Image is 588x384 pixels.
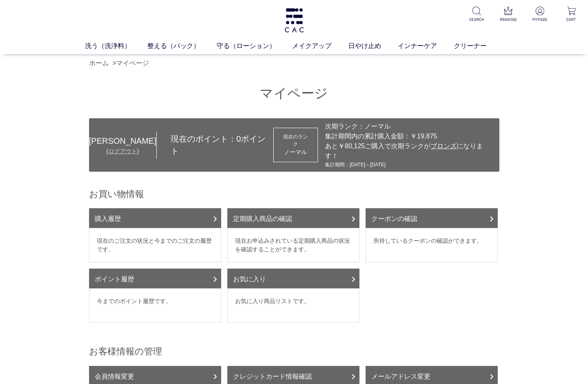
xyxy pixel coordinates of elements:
a: ポイント履歴 [89,269,221,288]
a: お気に入り [227,269,359,288]
a: マイページ [116,60,149,67]
p: RANKING [498,16,518,23]
p: MYPAGE [530,16,550,23]
a: 購入履歴 [89,208,221,228]
a: ホーム [89,60,109,67]
a: 洗う（洗浄料） [85,41,147,51]
h2: お買い物情報 [89,188,499,200]
div: [PERSON_NAME] [89,135,156,147]
a: 日やけ止め [348,41,398,51]
a: 定期購入商品の確認 [227,208,359,228]
div: ( ) [89,147,156,156]
div: 集計期間：[DATE]～[DATE] [325,161,495,168]
div: 現在のポイント： ポイント [157,133,273,157]
li: > [112,58,151,68]
a: SEARCH [467,7,487,23]
a: インナーケア [398,41,453,51]
a: 整える（パック） [147,41,216,51]
a: クーポンの確認 [366,208,498,228]
a: MYPAGE [530,7,550,23]
a: RANKING [498,7,518,23]
span: 0 [236,134,241,143]
p: CART [561,16,581,23]
div: 集計期間内の累計購入金額：￥19,875 [325,131,495,141]
div: 次期ランク：ノーマル [325,122,495,131]
dd: お気に入り商品リストです。 [227,288,359,323]
p: SEARCH [467,16,487,23]
dd: 現在お申込みされている定期購入商品の状況を確認することができます。 [227,228,359,262]
dt: 現在のランク [281,133,311,148]
h1: マイページ [89,85,499,102]
h2: お客様情報の管理 [89,345,499,357]
span: ブロンズ [430,143,457,149]
div: ノーマル [281,148,311,156]
img: logo [284,8,305,32]
a: 守る（ローション） [217,41,292,51]
a: メイクアップ [292,41,348,51]
a: CART [561,7,581,23]
dd: 現在のご注文の状況と今までのご注文の履歴です。 [89,228,221,262]
dd: 所持しているクーポンの確認ができます。 [366,228,498,262]
div: あと￥80,125ご購入で次期ランクが になります！ [325,141,495,161]
dd: 今までのポイント履歴です。 [89,288,221,323]
a: ログアウト [108,148,137,154]
a: クリーナー [454,41,503,51]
